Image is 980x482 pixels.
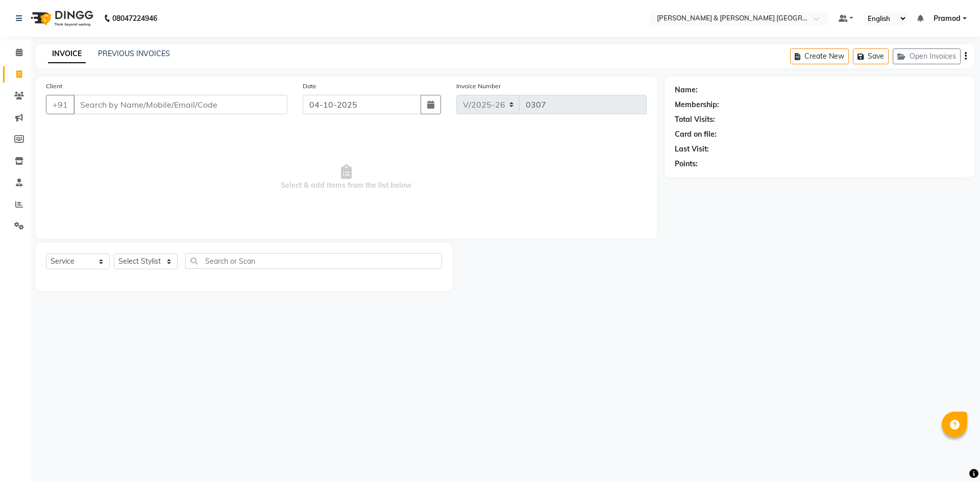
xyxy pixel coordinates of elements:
[185,253,442,269] input: Search or Scan
[675,144,709,155] div: Last Visit:
[46,82,62,91] label: Client
[675,99,719,110] div: Membership:
[46,95,75,114] button: +91
[675,159,698,169] div: Points:
[893,48,961,64] button: Open Invoices
[675,129,717,140] div: Card on file:
[934,13,961,24] span: Pramod
[303,82,316,91] label: Date
[112,4,157,33] b: 08047224946
[937,441,970,472] iframe: chat widget
[98,49,170,58] a: PREVIOUS INVOICES
[853,48,889,64] button: Save
[675,85,698,95] div: Name:
[46,126,647,229] span: Select & add items from the list below
[48,45,86,63] a: INVOICE
[675,114,715,125] div: Total Visits:
[26,4,96,33] img: logo
[456,82,501,91] label: Invoice Number
[73,95,287,114] input: Search by Name/Mobile/Email/Code
[790,48,849,64] button: Create New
